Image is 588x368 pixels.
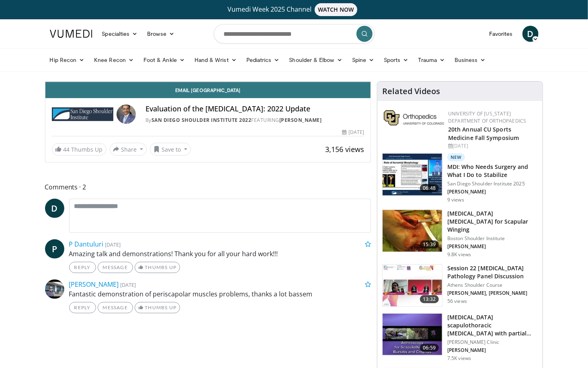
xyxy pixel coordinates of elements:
[121,281,136,288] small: [DATE]
[382,153,538,203] a: 06:48 New MDI: Who Needs Surgery and What I Do to Stabilize San Diego Shoulder Institute 2025 [PE...
[447,313,538,337] h3: [MEDICAL_DATA] scapulothoracic [MEDICAL_DATA] with partial scapulectomy
[110,143,147,156] button: Share
[448,142,536,150] div: [DATE]
[447,210,538,234] h3: [MEDICAL_DATA] [MEDICAL_DATA] for Scapular Winging
[69,240,104,249] a: P Dantuluri
[447,251,471,258] p: 9.8K views
[69,262,96,273] a: Reply
[52,105,113,124] img: San Diego Shoulder Institute 2022
[420,241,439,249] span: 15:39
[242,52,285,68] a: Pediatrics
[315,3,357,16] span: WATCH NOW
[342,129,364,136] div: [DATE]
[420,184,439,192] span: 06:48
[145,105,364,113] h4: Evaluation of the [MEDICAL_DATA]: 2022 Update
[214,24,375,43] input: Search topics, interventions
[447,189,538,195] p: [PERSON_NAME]
[522,26,539,42] a: D
[382,313,538,362] a: 06:59 [MEDICAL_DATA] scapulothoracic [MEDICAL_DATA] with partial scapulectomy [PERSON_NAME] Clini...
[382,210,538,258] a: 15:39 [MEDICAL_DATA] [MEDICAL_DATA] for Scapular Winging Boston Shoulder Institute [PERSON_NAME] ...
[69,289,371,299] p: Fantastic demonstration of periscapolar muscles problems, thanks a lot bassem
[347,52,379,68] a: Spine
[447,355,471,362] p: 7.5K views
[279,117,322,123] a: [PERSON_NAME]
[420,344,439,352] span: 06:59
[447,298,467,304] p: 56 views
[45,280,64,299] img: Avatar
[484,26,518,42] a: Favorites
[447,153,465,161] p: New
[383,210,442,252] img: 10487_3.png.150x105_q85_crop-smart_upscale.jpg
[64,146,70,153] span: 44
[51,3,537,16] a: Vumedi Week 2025 ChannelWATCH NOW
[45,182,371,192] span: Comments 2
[45,52,90,68] a: Hip Recon
[447,282,538,288] p: Athens Shoulder Course
[383,154,442,195] img: 3a2f5bb8-c0c0-4fc6-913e-97078c280665.150x105_q85_crop-smart_upscale.jpg
[69,280,119,289] a: [PERSON_NAME]
[190,52,242,68] a: Hand & Wrist
[145,117,364,124] div: By FEATURING
[142,26,179,42] a: Browse
[450,52,491,68] a: Business
[382,264,538,307] a: 13:32 Session 22 [MEDICAL_DATA] Pathology Panel Discussion Athens Shoulder Course [PERSON_NAME], ...
[383,265,442,306] img: 42de6d90-9f98-438e-9fd2-8df49d723960.150x105_q85_crop-smart_upscale.jpg
[69,302,96,313] a: Reply
[447,339,538,345] p: [PERSON_NAME] Clinic
[325,144,364,154] span: 3,156 views
[97,26,143,42] a: Specialties
[150,143,191,156] button: Save to
[382,86,440,96] h4: Related Videos
[135,302,180,313] a: Thumbs Up
[448,125,519,142] a: 20th Annual CU Sports Medicine Fall Symposium
[383,314,442,356] img: 11431_3.png.150x105_q85_crop-smart_upscale.jpg
[448,110,526,124] a: University of [US_STATE] Department of Orthopaedics
[447,197,464,203] p: 9 views
[117,105,136,124] img: Avatar
[105,241,121,248] small: [DATE]
[69,249,371,259] p: Amazing talk and demonstrations! Thank you for all your hard work!!!
[447,264,538,280] h3: Session 22 [MEDICAL_DATA] Pathology Panel Discussion
[45,239,64,259] a: P
[420,295,439,303] span: 13:32
[98,262,133,273] a: Message
[52,143,107,156] a: 44 Thumbs Up
[447,347,538,354] p: [PERSON_NAME]
[98,302,133,313] a: Message
[135,262,180,273] a: Thumbs Up
[152,117,252,123] a: San Diego Shoulder Institute 2022
[285,52,347,68] a: Shoulder & Elbow
[89,52,139,68] a: Knee Recon
[45,82,371,82] video-js: Video Player
[379,52,414,68] a: Sports
[414,52,450,68] a: Trauma
[384,110,444,125] img: 355603a8-37da-49b6-856f-e00d7e9307d3.png.150x105_q85_autocrop_double_scale_upscale_version-0.2.png
[139,52,190,68] a: Foot & Ankle
[50,30,92,38] img: VuMedi Logo
[447,235,538,242] p: Boston Shoulder Institute
[45,199,64,218] a: D
[447,243,538,250] p: [PERSON_NAME]
[447,290,538,296] p: [PERSON_NAME], [PERSON_NAME]
[447,181,538,187] p: San Diego Shoulder Institute 2025
[447,163,538,179] h3: MDI: Who Needs Surgery and What I Do to Stabilize
[45,82,371,98] a: Email [GEOGRAPHIC_DATA]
